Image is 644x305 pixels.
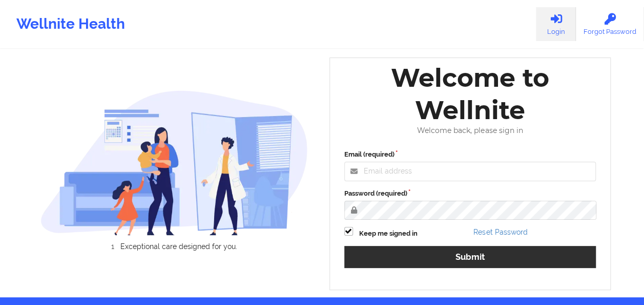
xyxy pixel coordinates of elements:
[576,7,644,41] a: Forgot Password
[40,90,308,236] img: wellnite-auth-hero_200.c722682e.png
[344,246,596,268] button: Submit
[344,162,596,181] input: Email address
[473,228,527,236] a: Reset Password
[359,228,418,239] label: Keep me signed in
[344,149,596,160] label: Email (required)
[50,242,308,251] li: Exceptional care designed for you.
[337,62,604,126] div: Welcome to Wellnite
[337,126,604,135] div: Welcome back, please sign in
[344,188,596,199] label: Password (required)
[536,7,576,41] a: Login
